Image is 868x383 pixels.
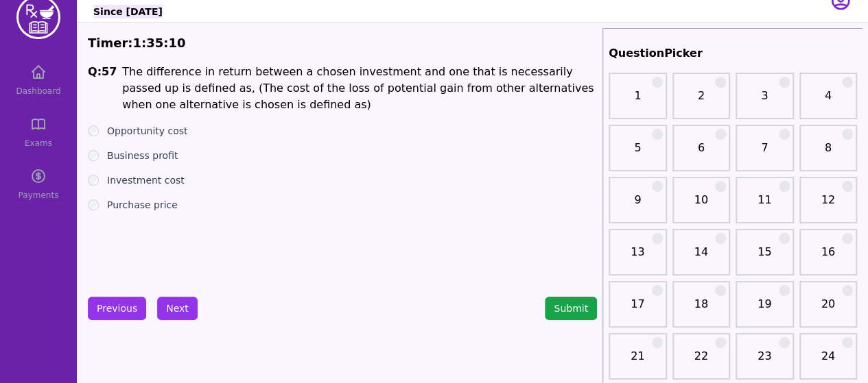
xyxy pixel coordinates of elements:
a: 2 [677,88,727,115]
a: 7 [740,140,790,167]
label: Investment cost [107,173,185,187]
span: 10 [169,36,186,50]
a: 6 [677,140,727,167]
button: Previous [88,297,146,320]
a: 4 [804,88,854,115]
a: 23 [740,348,790,375]
button: Submit [545,297,597,320]
a: 3 [740,88,790,115]
a: 9 [613,192,663,219]
a: 19 [740,296,790,323]
a: 5 [613,140,663,167]
a: 17 [613,296,663,323]
a: 18 [677,296,727,323]
h6: Since [DATE] [93,5,163,18]
a: 14 [677,244,727,271]
a: 22 [677,348,727,375]
label: Opportunity cost [107,124,188,138]
a: 1 [613,88,663,115]
a: 16 [804,244,854,271]
a: 11 [740,192,790,219]
a: 13 [613,244,663,271]
span: 35 [146,36,163,50]
a: 8 [804,140,854,167]
button: Next [157,297,198,320]
a: 12 [804,192,854,219]
a: 20 [804,296,854,323]
h2: QuestionPicker [609,45,857,62]
h1: Q: 57 [88,64,117,113]
a: 21 [613,348,663,375]
a: 15 [740,244,790,271]
li: The difference in return between a chosen investment and one that is necessarily passed up is def... [122,64,597,113]
a: 24 [804,348,854,375]
div: Timer: : : [88,34,597,53]
span: 1 [133,36,142,50]
label: Business profit [107,149,178,162]
label: Purchase price [107,198,178,212]
a: 10 [677,192,727,219]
